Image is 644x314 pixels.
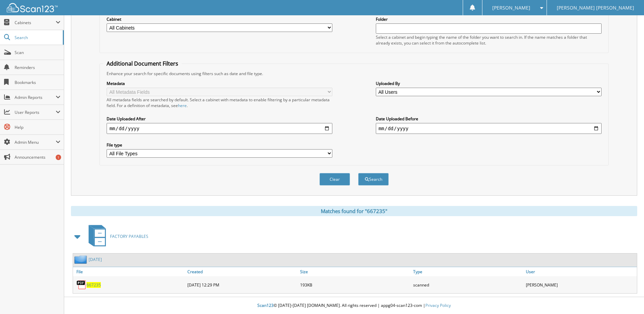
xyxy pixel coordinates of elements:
div: © [DATE]-[DATE] [DOMAIN_NAME]. All rights reserved | appg04-scan123-com | [64,297,644,314]
img: PDF.png [76,280,87,290]
label: Date Uploaded After [107,116,332,122]
div: 193KB [298,278,411,292]
span: Reminders [15,65,60,70]
iframe: Chat Widget [610,281,644,314]
a: [DATE] [89,257,102,262]
input: start [107,123,332,134]
span: Bookmarks [15,80,60,85]
span: Search [15,35,59,40]
div: [DATE] 12:29 PM [186,278,298,292]
div: Enhance your search for specific documents using filters such as date and file type. [103,71,605,76]
button: Clear [319,173,350,186]
span: Announcements [15,154,60,160]
a: Type [411,267,524,276]
a: 667235 [87,282,101,288]
a: Size [298,267,411,276]
legend: Additional Document Filters [103,60,182,67]
div: Select a cabinet and begin typing the name of the folder you want to search in. If the name match... [376,34,602,46]
span: [PERSON_NAME] [492,6,530,10]
a: here [178,103,187,108]
span: Scan123 [257,302,274,308]
a: FACTORY PAYABLES [85,223,148,250]
a: Privacy Policy [425,302,451,308]
span: Cabinets [15,20,56,25]
label: Uploaded By [376,81,602,86]
div: [PERSON_NAME] [524,278,637,292]
span: [PERSON_NAME] [PERSON_NAME] [557,6,634,10]
span: Help [15,124,60,130]
button: Search [358,173,389,186]
span: User Reports [15,109,56,115]
label: Folder [376,16,602,22]
label: Cabinet [107,16,332,22]
img: scan123-logo-white.svg [7,3,58,12]
a: File [73,267,186,276]
a: Created [186,267,298,276]
a: User [524,267,637,276]
span: Scan [15,50,60,55]
img: folder2.png [74,255,89,264]
div: Matches found for "667235" [71,206,637,216]
div: All metadata fields are searched by default. Select a cabinet with metadata to enable filtering b... [107,97,332,108]
span: Admin Reports [15,94,56,100]
input: end [376,123,602,134]
label: File type [107,142,332,148]
div: 1 [56,155,61,160]
span: Admin Menu [15,139,56,145]
span: FACTORY PAYABLES [110,233,148,239]
div: scanned [411,278,524,292]
label: Metadata [107,81,332,86]
label: Date Uploaded Before [376,116,602,122]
